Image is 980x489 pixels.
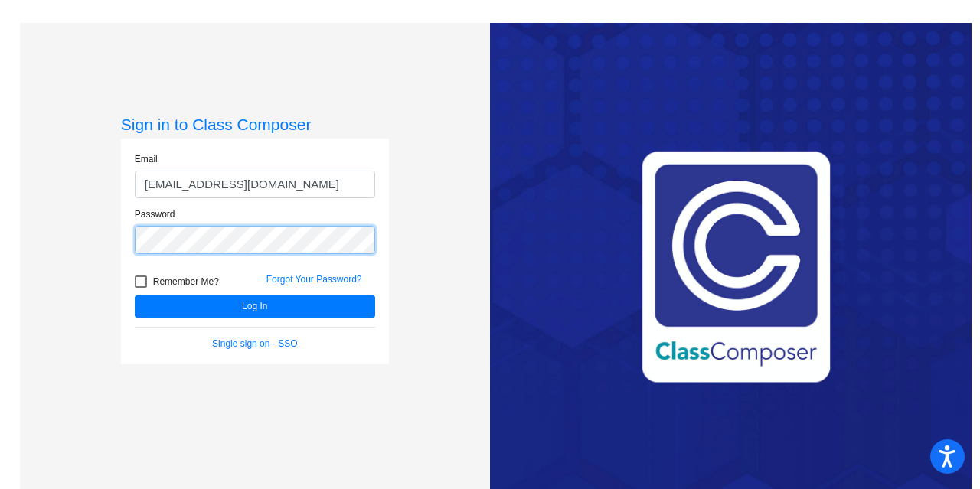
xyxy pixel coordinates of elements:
[266,274,362,285] a: Forgot Your Password?
[135,152,158,166] label: Email
[135,207,175,221] label: Password
[212,338,297,349] a: Single sign on - SSO
[121,115,389,134] h3: Sign in to Class Composer
[153,272,219,291] span: Remember Me?
[135,295,375,318] button: Log In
